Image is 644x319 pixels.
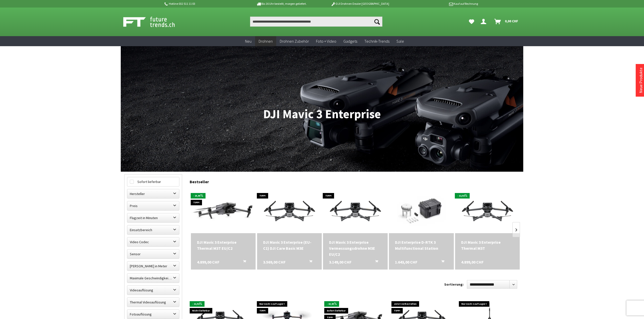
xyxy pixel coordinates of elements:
a: Meine Favoriten [466,17,477,27]
div: DJI Mavic 3 Enterprise Vermessungsdrohne M3E EU/C2 [329,239,382,257]
img: DJI Enterprise D-RTK 3 Multifunctional Station [391,188,452,233]
label: Maximale Geschwindigkeit in km/h [127,274,179,283]
span: 1.643,00 CHF [395,259,417,265]
a: Neu [242,36,255,46]
span: Neu [245,39,252,44]
label: Sensor [127,249,179,259]
span: 3.149,00 CHF [329,259,351,265]
button: In den Warenkorb [435,259,447,266]
img: DJI Mavic 3 Enterprise (EU-C1) DJI Care Basic M3E [257,192,322,229]
a: DJI Mavic 3 Enterprise (EU-C1) DJI Care Basic M3E 3.569,00 CHF In den Warenkorb [263,239,316,251]
a: Neue Produkte [638,68,643,93]
span: 4.899,00 CHF [461,259,484,265]
label: Preis [127,201,179,210]
span: Sale [396,39,404,44]
img: DJI Mavic 3 Enterprise Thermal M3T [455,192,520,229]
img: Shop Futuretrends - zur Startseite wechseln [123,16,186,28]
label: Flugzeit in Minuten [127,213,179,222]
a: Technik-Trends [361,36,393,46]
a: DJI Mavic 3 Enterprise Thermal M3T 4.899,00 CHF [461,239,514,251]
a: Drohnen [255,36,276,46]
label: Thermal Videoauflösung [127,298,179,307]
a: DJI Mavic 3 Enterprise Vermessungsdrohne M3E EU/C2 3.149,00 CHF In den Warenkorb [329,239,382,257]
label: Sortierung: [444,280,464,288]
a: Foto + Video [312,36,340,46]
a: Drohnen Zubehör [276,36,312,46]
label: Maximale Flughöhe in Meter [127,262,179,271]
a: DJI Enterprise D-RTK 3 Multifunctional Station 1.643,00 CHF In den Warenkorb [395,239,448,251]
p: Hotline 032 511 11 03 [164,1,242,7]
span: Drohnen Zubehör [280,39,309,44]
button: Suchen [372,17,382,27]
label: Videoauflösung [127,286,179,295]
a: Warenkorb [492,17,521,27]
span: Technik-Trends [364,39,389,44]
span: Drohnen [259,39,273,44]
img: DJI Mavic 3E [323,192,388,229]
label: Sofort lieferbar [127,177,179,186]
h1: DJI Mavic 3 Enterprise [124,108,520,120]
span: Foto + Video [316,39,336,44]
span: 3.569,00 CHF [263,259,286,265]
a: DJI Mavic 3 Enterprise Thermal M3T EU/C2 4.899,00 CHF In den Warenkorb [197,239,250,251]
div: DJI Mavic 3 Enterprise Thermal M3T [461,239,514,251]
p: Bis 16 Uhr bestellt, morgen geliefert. [242,1,320,7]
a: Sale [393,36,408,46]
p: Kauf auf Rechnung [399,1,478,7]
div: DJI Mavic 3 Enterprise Thermal M3T EU/C2 [197,239,250,251]
a: Dein Konto [479,17,490,27]
label: Video Codec [127,237,179,246]
label: Hersteller [127,189,179,198]
p: DJI Drohnen Dealer [GEOGRAPHIC_DATA] [321,1,399,7]
input: Produkt, Marke, Kategorie, EAN, Artikelnummer… [250,17,382,27]
div: DJI Enterprise D-RTK 3 Multifunctional Station [395,239,448,251]
label: Einsatzbereich [127,225,179,234]
img: DJI Mavic 3 Enterprise Thermal M3T EU/C2 [191,190,256,231]
button: In den Warenkorb [237,259,249,266]
div: DJI Mavic 3 Enterprise (EU-C1) DJI Care Basic M3E [263,239,316,251]
div: Bestseller [190,174,520,187]
button: In den Warenkorb [369,259,381,266]
span: 4.899,00 CHF [197,259,219,265]
label: Fotoauflösung [127,310,179,319]
span: 0,00 CHF [505,17,518,25]
a: Gadgets [340,36,361,46]
span: Gadgets [343,39,357,44]
button: In den Warenkorb [303,259,315,266]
